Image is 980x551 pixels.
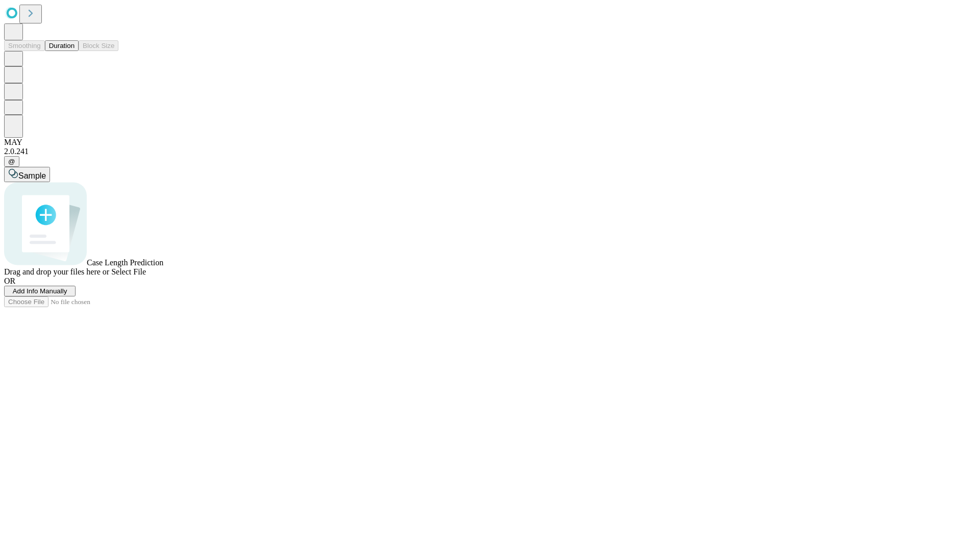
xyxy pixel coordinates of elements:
[79,40,118,51] button: Block Size
[4,286,76,296] button: Add Info Manually
[13,287,67,295] span: Add Info Manually
[4,40,45,51] button: Smoothing
[4,267,109,276] span: Drag and drop your files here or
[4,167,50,182] button: Sample
[111,267,146,276] span: Select File
[4,138,976,147] div: MAY
[4,156,19,167] button: @
[4,277,15,285] span: OR
[4,147,976,156] div: 2.0.241
[18,171,46,180] span: Sample
[45,40,79,51] button: Duration
[8,158,15,165] span: @
[87,258,163,267] span: Case Length Prediction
